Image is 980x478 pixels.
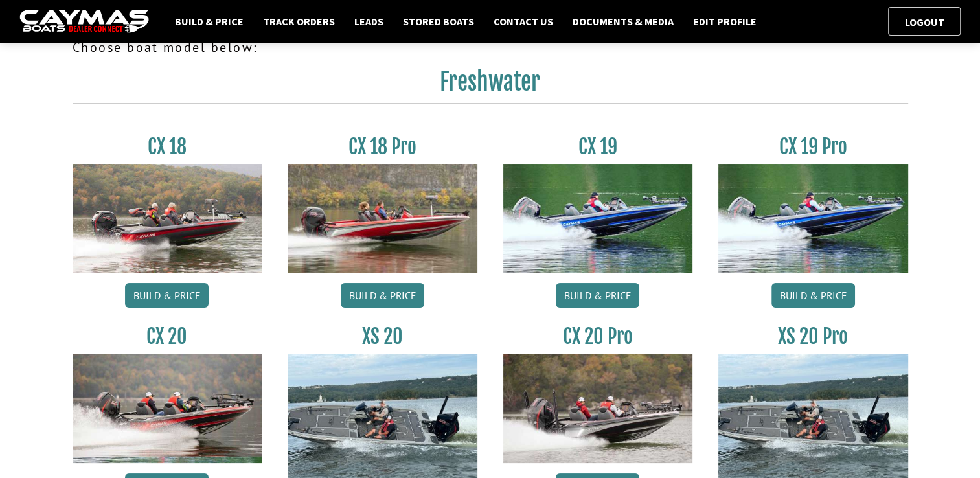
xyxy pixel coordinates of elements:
[348,13,390,30] a: Leads
[396,13,481,30] a: Stored Boats
[256,13,341,30] a: Track Orders
[503,135,693,159] h3: CX 19
[73,354,262,462] img: CX-20_thumbnail.jpg
[73,135,262,159] h3: CX 18
[718,324,908,348] h3: XS 20 Pro
[288,324,477,348] h3: XS 20
[771,283,855,308] a: Build & Price
[288,135,477,159] h3: CX 18 Pro
[73,38,908,57] p: Choose boat model below:
[718,164,908,273] img: CX19_thumbnail.jpg
[73,164,262,273] img: CX-18S_thumbnail.jpg
[556,283,639,308] a: Build & Price
[73,324,262,348] h3: CX 20
[125,283,209,308] a: Build & Price
[288,164,477,273] img: CX-18SS_thumbnail.jpg
[898,16,951,28] a: Logout
[19,10,149,34] img: caymas-dealer-connect-2ed40d3bc7270c1d8d7ffb4b79bf05adc795679939227970def78ec6f6c03838.gif
[503,164,693,273] img: CX19_thumbnail.jpg
[566,13,680,30] a: Documents & Media
[341,283,424,308] a: Build & Price
[73,67,908,104] h2: Freshwater
[687,13,763,30] a: Edit Profile
[503,324,693,348] h3: CX 20 Pro
[168,13,250,30] a: Build & Price
[487,13,560,30] a: Contact Us
[503,354,693,462] img: CX-20Pro_thumbnail.jpg
[718,135,908,159] h3: CX 19 Pro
